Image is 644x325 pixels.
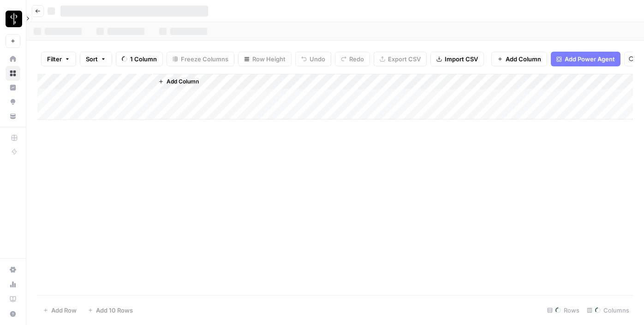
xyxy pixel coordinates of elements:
a: Your Data [6,109,20,124]
span: Row Height [252,54,286,64]
button: 1 Column [116,52,163,66]
button: Add 10 Rows [82,303,138,318]
span: Redo [349,54,364,64]
span: Add Power Agent [565,54,615,64]
button: Sort [80,52,112,66]
button: Redo [335,52,370,66]
button: Filter [41,52,76,66]
div: Rows [543,303,583,318]
span: Undo [310,54,325,64]
a: Usage [6,277,20,292]
span: Freeze Columns [181,54,228,64]
span: Sort [86,54,98,64]
button: Undo [295,52,331,66]
span: Import CSV [445,54,478,64]
button: Add Power Agent [551,52,620,66]
button: Import CSV [430,52,484,66]
span: Filter [47,54,62,64]
a: Settings [6,262,20,277]
button: Export CSV [374,52,427,66]
button: Row Height [238,52,292,66]
div: Columns [583,303,633,318]
a: Home [6,52,20,66]
img: LP Production Workloads Logo [6,11,22,27]
a: Insights [6,80,20,95]
span: 1 Column [130,54,157,64]
button: Workspace: LP Production Workloads [6,7,20,30]
button: Add Column [491,52,547,66]
button: Freeze Columns [167,52,234,66]
span: Add Column [506,54,541,64]
button: Add Row [37,303,82,318]
button: Help + Support [6,307,20,321]
a: Browse [6,66,20,81]
span: Add 10 Rows [96,306,133,315]
a: Learning Hub [6,292,20,307]
span: Export CSV [388,54,421,64]
span: Add Column [167,77,199,86]
button: Add Column [155,76,203,88]
span: Add Row [51,306,77,315]
a: Opportunities [6,95,20,109]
